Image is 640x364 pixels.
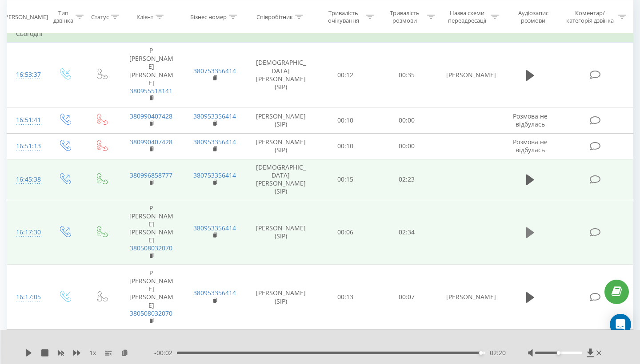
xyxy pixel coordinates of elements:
[130,87,172,95] a: 380955518141
[16,111,37,129] div: 16:51:41
[16,224,37,241] div: 16:17:30
[130,138,172,146] a: 380990407428
[89,348,96,357] span: 1 x
[376,200,437,265] td: 02:34
[16,138,37,155] div: 16:51:13
[3,13,48,20] div: [PERSON_NAME]
[154,348,177,357] span: - 00:02
[376,107,437,133] td: 00:00
[315,107,376,133] td: 00:10
[247,265,315,329] td: [PERSON_NAME] (SIP)
[136,13,153,20] div: Клієнт
[193,112,236,120] a: 380953356414
[315,265,376,329] td: 00:13
[130,244,172,252] a: 380508032070
[376,43,437,107] td: 00:35
[256,13,293,20] div: Співробітник
[557,351,560,355] div: Accessibility label
[247,159,315,200] td: [DEMOGRAPHIC_DATA][PERSON_NAME] (SIP)
[193,67,236,75] a: 380753356414
[479,351,483,355] div: Accessibility label
[130,309,172,317] a: 380508032070
[247,200,315,265] td: [PERSON_NAME] (SIP)
[193,171,236,179] a: 380753356414
[120,43,183,107] td: Р [PERSON_NAME] [PERSON_NAME]
[130,171,172,179] a: 380996858777
[190,13,227,20] div: Бізнес номер
[315,133,376,159] td: 00:10
[91,13,109,20] div: Статус
[16,289,37,306] div: 16:17:05
[376,133,437,159] td: 00:00
[315,159,376,200] td: 00:15
[16,171,37,188] div: 16:45:38
[193,289,236,297] a: 380953356414
[193,224,236,232] a: 380953356414
[120,265,183,329] td: Р [PERSON_NAME] [PERSON_NAME]
[513,138,548,154] span: Розмова не відбулась
[376,159,437,200] td: 02:23
[16,66,37,83] div: 16:53:37
[7,25,633,43] td: Сьогодні
[315,200,376,265] td: 00:06
[247,133,315,159] td: [PERSON_NAME] (SIP)
[490,348,506,357] span: 02:20
[610,314,631,335] div: Open Intercom Messenger
[247,107,315,133] td: [PERSON_NAME] (SIP)
[315,43,376,107] td: 00:12
[513,112,548,128] span: Розмова не відбулась
[130,112,172,120] a: 380990407428
[509,9,557,24] div: Аудіозапис розмови
[53,9,73,24] div: Тип дзвінка
[437,265,501,329] td: [PERSON_NAME]
[323,9,364,24] div: Тривалість очікування
[247,43,315,107] td: [DEMOGRAPHIC_DATA][PERSON_NAME] (SIP)
[120,200,183,265] td: Р [PERSON_NAME] [PERSON_NAME]
[437,43,501,107] td: [PERSON_NAME]
[445,9,488,24] div: Назва схеми переадресації
[384,9,425,24] div: Тривалість розмови
[376,265,437,329] td: 00:07
[193,138,236,146] a: 380953356414
[564,9,616,24] div: Коментар/категорія дзвінка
